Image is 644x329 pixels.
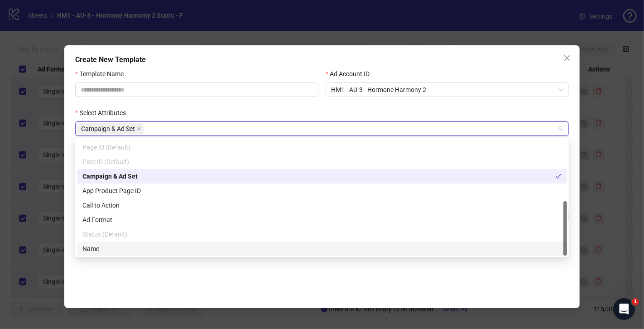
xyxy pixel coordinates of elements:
input: Template Name [75,82,318,97]
label: Select Attributes [75,108,131,118]
label: Ad Account ID [326,69,375,79]
div: App Product Page ID [77,184,567,198]
div: Pixel ID (Default) [82,157,562,167]
input: Select Attributes [145,123,147,134]
div: Create New Template [75,54,569,65]
div: App Product Page ID [82,186,562,196]
span: close [563,54,571,62]
span: Campaign & Ad Set [81,124,135,134]
span: HM1 - AU-3 - Hormone Harmony 2 [331,83,563,97]
div: Page ID (Default) [82,142,562,152]
div: Ad Format [82,215,562,225]
span: 1 [632,298,639,305]
button: Close [560,51,574,65]
span: close [137,126,141,131]
div: Page ID (Default) [77,140,567,155]
div: Campaign & Ad Set [82,171,555,181]
span: check [555,173,562,179]
span: Campaign & Ad Set [77,123,144,134]
div: Pixel ID (Default) [77,155,567,169]
div: Select attributes to include in this template. Attributes marked as 'Default' are set as default ... [75,136,569,146]
div: Ad Format [77,213,567,227]
div: Status (Default) [82,229,562,239]
iframe: Intercom live chat [613,298,635,320]
label: Template Name [75,69,129,79]
div: Call to Action [77,198,567,213]
div: Status (Default) [77,227,567,242]
div: Call to Action [82,200,562,210]
div: Name [82,244,562,254]
div: Name [77,242,567,256]
div: Campaign & Ad Set [77,169,567,184]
